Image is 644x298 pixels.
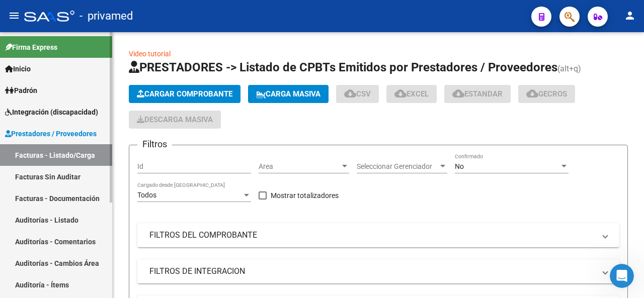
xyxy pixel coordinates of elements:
[5,85,37,96] span: Padrón
[5,42,57,53] span: Firma Express
[344,89,371,98] span: CSV
[137,259,619,283] mat-expansion-panel-header: FILTROS DE INTEGRACION
[610,264,634,288] iframe: Intercom live chat
[5,107,98,118] span: Integración (discapacidad)
[624,10,636,22] mat-icon: person
[129,50,171,58] a: Video tutorial
[259,162,340,171] span: Area
[271,189,339,202] span: Mostrar totalizadores
[129,111,221,129] app-download-masive: Descarga masiva de comprobantes (adjuntos)
[394,87,407,100] mat-icon: cloud_download
[149,266,595,277] mat-panel-title: FILTROS DE INTEGRACION
[149,230,595,241] mat-panel-title: FILTROS DEL COMPROBANTE
[518,85,575,103] button: Gecros
[526,87,538,100] mat-icon: cloud_download
[452,89,503,98] span: Estandar
[357,162,438,171] span: Seleccionar Gerenciador
[557,64,581,73] span: (alt+q)
[394,89,429,98] span: EXCEL
[137,191,156,199] span: Todos
[129,85,240,103] button: Cargar Comprobante
[8,10,20,22] mat-icon: menu
[455,162,464,170] span: No
[344,87,356,100] mat-icon: cloud_download
[129,111,221,129] button: Descarga Masiva
[137,115,213,124] span: Descarga Masiva
[386,85,437,103] button: EXCEL
[137,89,232,98] span: Cargar Comprobante
[137,223,619,247] mat-expansion-panel-header: FILTROS DEL COMPROBANTE
[129,60,557,74] span: PRESTADORES -> Listado de CPBTs Emitidos por Prestadores / Proveedores
[137,137,172,151] h3: Filtros
[526,89,567,98] span: Gecros
[256,89,320,98] span: Carga Masiva
[452,87,464,100] mat-icon: cloud_download
[336,85,379,103] button: CSV
[248,85,329,103] button: Carga Masiva
[5,128,97,139] span: Prestadores / Proveedores
[79,5,133,27] span: - privamed
[444,85,511,103] button: Estandar
[5,63,31,74] span: Inicio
